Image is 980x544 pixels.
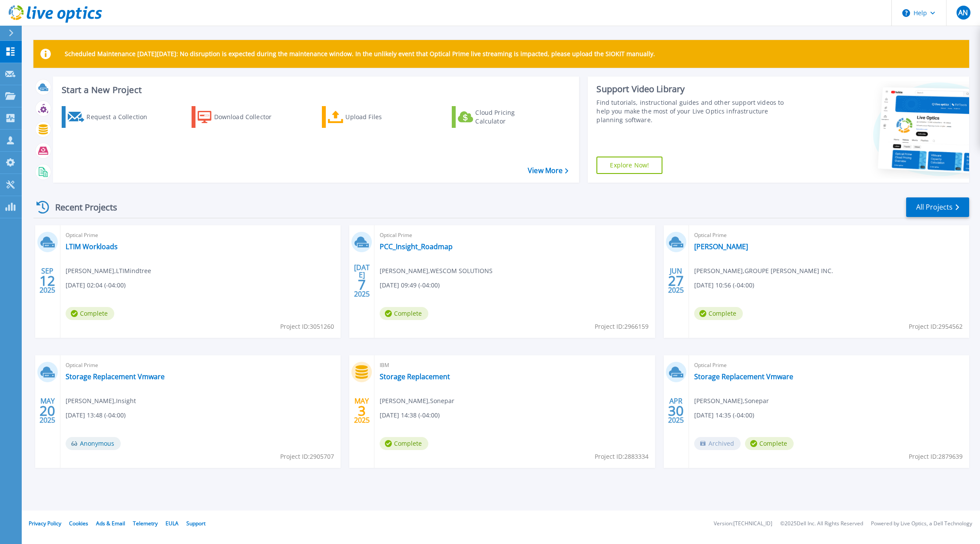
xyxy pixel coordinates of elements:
span: Optical Prime [66,230,335,240]
a: Storage Replacement Vmware [694,372,793,381]
a: Privacy Policy [29,520,61,527]
div: Find tutorials, instructional guides and other support videos to help you make the most of your L... [596,98,792,124]
div: SEP 2025 [39,265,56,297]
a: Explore Now! [596,157,662,174]
a: Storage Replacement [380,372,450,381]
div: Download Collector [214,108,284,126]
span: 20 [40,407,55,414]
span: 12 [40,277,55,284]
span: [DATE] 14:38 (-04:00) [380,411,440,420]
span: [PERSON_NAME] , Sonepar [380,396,454,406]
span: Complete [694,307,743,320]
span: [DATE] 10:56 (-04:00) [694,280,754,290]
h3: Start a New Project [62,85,568,95]
div: [DATE] 2025 [354,265,370,297]
span: Optical Prime [66,360,335,370]
span: Optical Prime [380,230,649,240]
span: [PERSON_NAME] , WESCOM SOLUTIONS [380,266,493,276]
div: Request a Collection [86,108,156,126]
a: Telemetry [133,520,158,527]
a: LTIM Workloads [66,242,118,251]
span: [PERSON_NAME] , GROUPE [PERSON_NAME] INC. [694,266,833,276]
div: MAY 2025 [354,395,370,427]
a: EULA [166,520,179,527]
span: [DATE] 02:04 (-04:00) [66,280,126,290]
span: Complete [380,437,428,450]
span: 30 [668,407,684,414]
span: Project ID: 2905707 [280,452,334,461]
a: Upload Files [322,106,419,128]
div: APR 2025 [668,395,684,427]
div: Recent Projects [33,197,129,218]
a: Download Collector [192,106,288,128]
span: 3 [358,407,366,414]
span: [DATE] 13:48 (-04:00) [66,411,126,420]
span: Complete [66,307,114,320]
span: Complete [745,437,794,450]
a: Cookies [69,520,88,527]
span: Project ID: 3051260 [280,322,334,331]
span: Project ID: 2954562 [909,322,963,331]
div: JUN 2025 [668,265,684,297]
span: Optical Prime [694,360,964,370]
span: [PERSON_NAME] , Insight [66,396,136,406]
a: Support [186,520,205,527]
a: [PERSON_NAME] [694,242,748,251]
span: Optical Prime [694,230,964,240]
li: © 2025 Dell Inc. All Rights Reserved [780,521,863,527]
span: Anonymous [66,437,121,450]
li: Version: [TECHNICAL_ID] [714,521,772,527]
span: 27 [668,277,684,284]
a: All Projects [906,197,969,217]
a: Request a Collection [62,106,159,128]
span: [PERSON_NAME] , Sonepar [694,396,769,406]
li: Powered by Live Optics, a Dell Technology [871,521,972,527]
span: [PERSON_NAME] , LTIMindtree [66,266,151,276]
div: Support Video Library [596,83,792,95]
span: Complete [380,307,428,320]
a: Cloud Pricing Calculator [452,106,549,128]
div: Cloud Pricing Calculator [475,108,545,126]
span: Archived [694,437,741,450]
p: Scheduled Maintenance [DATE][DATE]: No disruption is expected during the maintenance window. In t... [65,50,655,57]
span: Project ID: 2883334 [595,452,649,461]
div: MAY 2025 [39,395,56,427]
span: [DATE] 14:35 (-04:00) [694,411,754,420]
div: Upload Files [345,108,415,126]
span: AN [958,9,968,16]
span: 7 [358,281,366,288]
span: [DATE] 09:49 (-04:00) [380,280,440,290]
a: Storage Replacement Vmware [66,372,165,381]
a: Ads & Email [96,520,125,527]
span: IBM [380,360,649,370]
a: View More [528,167,568,175]
span: Project ID: 2966159 [595,322,649,331]
span: Project ID: 2879639 [909,452,963,461]
a: PCC_Insight_Roadmap [380,242,453,251]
